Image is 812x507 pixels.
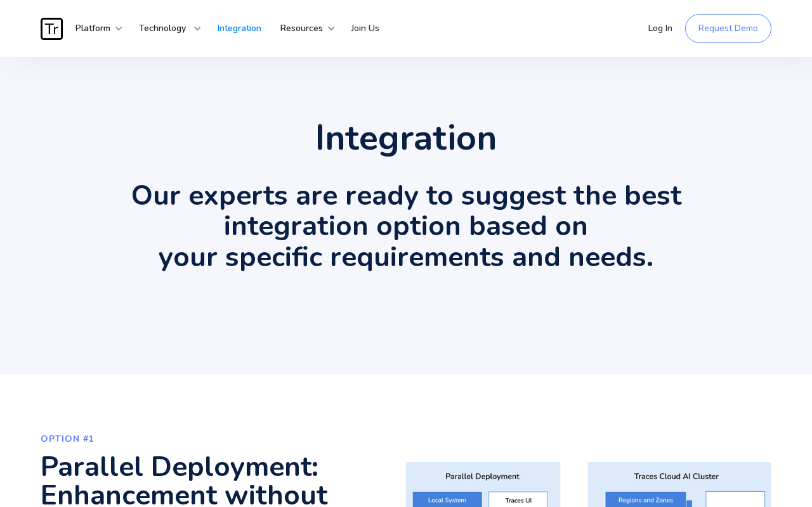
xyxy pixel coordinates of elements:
a: Request Demo [685,14,771,43]
strong: Technology [139,22,186,34]
div: Resources [271,10,336,48]
strong: Resources [280,22,323,34]
a: Integration [208,10,271,48]
h2: Our experts are ready to suggest the best integration option based on your specific requirements ... [131,181,681,273]
h1: Integration [315,120,497,155]
a: Log In [639,10,682,48]
a: Join Us [342,10,389,48]
a: home [41,18,66,40]
img: Traces Logo [41,18,63,40]
div: OPTION #1 [41,431,358,447]
div: Technology [129,10,202,48]
strong: Platform [75,22,110,34]
div: Platform [66,10,123,48]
